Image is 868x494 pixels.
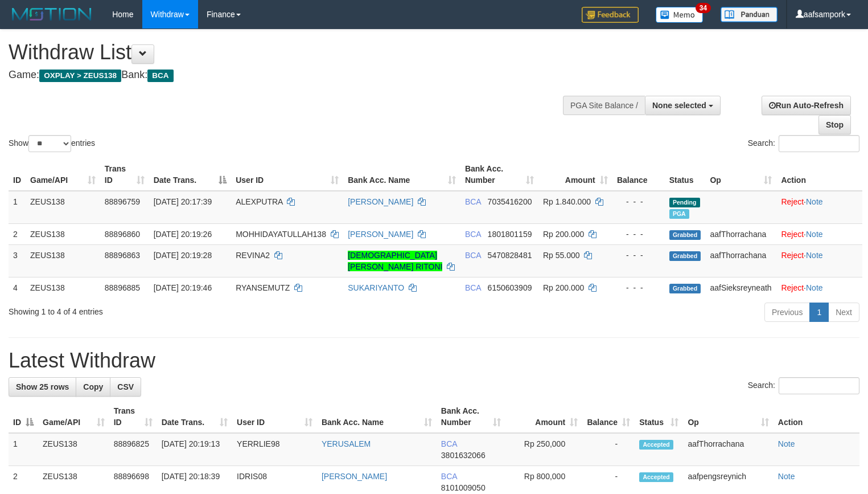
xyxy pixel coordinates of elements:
[460,158,538,191] th: Bank Acc. Number: activate to sort column ascending
[348,283,404,292] a: SUKARIYANTO
[9,223,26,244] td: 2
[9,277,26,298] td: 4
[157,401,232,433] th: Date Trans.: activate to sort column ascending
[488,197,532,206] span: Copy 7035416200 to clipboard
[582,433,635,466] td: -
[9,6,95,23] img: MOTION_logo.png
[818,115,851,134] a: Stop
[441,472,457,481] span: BCA
[669,251,701,261] span: Grabbed
[806,197,823,206] a: Note
[617,196,660,207] div: - - -
[617,282,660,293] div: - - -
[762,96,851,115] a: Run Auto-Refresh
[776,223,862,244] td: ·
[39,70,121,82] span: OXPLAY > ZEUS138
[9,135,95,152] label: Show entries
[236,230,326,239] span: MOHHIDAYATULLAH138
[26,158,100,191] th: Game/API: activate to sort column ascending
[538,158,612,191] th: Amount: activate to sort column ascending
[26,191,100,224] td: ZEUS138
[582,7,639,23] img: Feedback.jpg
[639,440,673,450] span: Accepted
[617,250,660,261] div: - - -
[232,433,317,466] td: YERRLIE98
[9,244,26,277] td: 3
[9,377,76,397] a: Show 25 rows
[28,135,71,152] select: Showentries
[669,198,700,207] span: Pending
[236,283,290,292] span: RYANSEMUTZ
[776,244,862,277] td: ·
[809,303,829,322] a: 1
[543,197,591,206] span: Rp 1.840.000
[781,197,804,206] a: Reject
[317,401,437,433] th: Bank Acc. Name: activate to sort column ascending
[652,101,706,110] span: None selected
[9,41,567,64] h1: Withdraw List
[543,283,584,292] span: Rp 200.000
[231,158,343,191] th: User ID: activate to sort column ascending
[9,433,38,466] td: 1
[563,96,645,115] div: PGA Site Balance /
[154,283,212,292] span: [DATE] 20:19:46
[748,135,859,152] label: Search:
[669,209,689,219] span: Marked by aafpengsreynich
[38,433,109,466] td: ZEUS138
[705,244,776,277] td: aafThorrachana
[505,401,582,433] th: Amount: activate to sort column ascending
[488,230,532,239] span: Copy 1801801159 to clipboard
[505,433,582,466] td: Rp 250,000
[669,230,701,240] span: Grabbed
[696,3,711,13] span: 34
[806,251,823,260] a: Note
[348,251,442,271] a: [DEMOGRAPHIC_DATA][PERSON_NAME] RITONI
[705,277,776,298] td: aafSieksreyneath
[9,401,38,433] th: ID: activate to sort column descending
[154,197,212,206] span: [DATE] 20:17:39
[764,303,810,322] a: Previous
[645,96,721,115] button: None selected
[441,483,486,492] span: Copy 8101009050 to clipboard
[236,197,282,206] span: ALEXPUTRA
[109,401,157,433] th: Trans ID: activate to sort column ascending
[656,7,704,23] img: Button%20Memo.svg
[806,283,823,292] a: Note
[721,7,778,22] img: panduan.png
[776,191,862,224] td: ·
[38,401,109,433] th: Game/API: activate to sort column ascending
[9,301,353,317] div: Showing 1 to 4 of 4 entries
[465,230,481,239] span: BCA
[9,191,26,224] td: 1
[665,158,706,191] th: Status
[26,244,100,277] td: ZEUS138
[26,277,100,298] td: ZEUS138
[635,401,683,433] th: Status: activate to sort column ascending
[705,223,776,244] td: aafThorrachana
[26,223,100,244] td: ZEUS138
[348,197,413,206] a: [PERSON_NAME]
[105,283,140,292] span: 88896885
[683,401,773,433] th: Op: activate to sort column ascending
[348,230,413,239] a: [PERSON_NAME]
[76,377,110,397] a: Copy
[612,158,665,191] th: Balance
[110,377,141,397] a: CSV
[806,230,823,239] a: Note
[100,158,149,191] th: Trans ID: activate to sort column ascending
[322,439,371,448] a: YERUSALEM
[232,401,317,433] th: User ID: activate to sort column ascending
[582,401,635,433] th: Balance: activate to sort column ascending
[781,251,804,260] a: Reject
[779,377,859,394] input: Search:
[776,277,862,298] td: ·
[779,135,859,152] input: Search:
[83,382,103,391] span: Copy
[149,158,231,191] th: Date Trans.: activate to sort column descending
[343,158,460,191] th: Bank Acc. Name: activate to sort column ascending
[465,197,481,206] span: BCA
[778,439,795,448] a: Note
[154,230,212,239] span: [DATE] 20:19:26
[441,439,457,448] span: BCA
[157,433,232,466] td: [DATE] 20:19:13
